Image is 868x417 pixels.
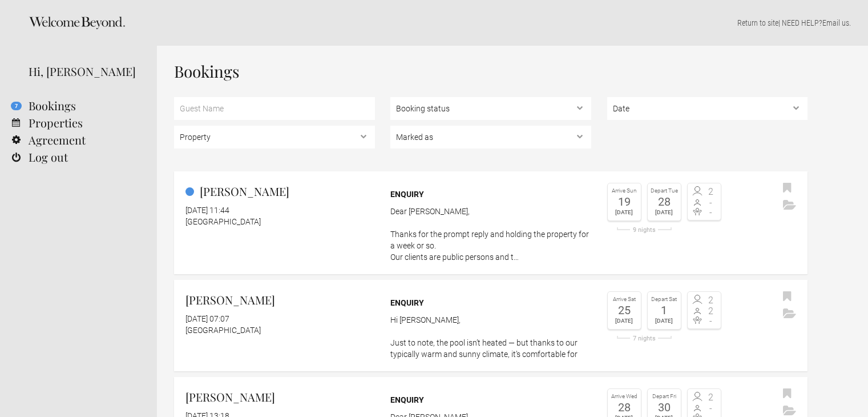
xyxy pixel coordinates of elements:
[651,316,678,326] div: [DATE]
[611,186,638,196] div: Arrive Sun
[607,335,681,342] div: 7 nights
[185,314,229,323] flynt-date-display: [DATE] 07:07
[390,297,591,308] div: Enquiry
[174,171,808,274] a: [PERSON_NAME] [DATE] 11:44 [GEOGRAPHIC_DATA] Enquiry Dear [PERSON_NAME], Thanks for the prompt re...
[390,189,591,200] div: Enquiry
[29,63,140,80] div: Hi, [PERSON_NAME]
[174,97,375,120] input: Guest Name
[704,316,718,326] span: -
[780,180,794,197] button: Bookmark
[737,18,778,27] a: Return to site
[704,187,718,197] span: 2
[185,388,375,406] h2: [PERSON_NAME]
[651,402,678,413] div: 30
[390,126,591,149] select: , , ,
[822,18,849,27] a: Email us
[704,296,718,305] span: 2
[780,306,799,323] button: Archive
[11,102,22,110] flynt-notification-badge: 7
[611,207,638,218] div: [DATE]
[780,197,799,214] button: Archive
[651,186,678,196] div: Depart Tue
[185,216,375,227] div: [GEOGRAPHIC_DATA]
[651,196,678,207] div: 28
[651,295,678,304] div: Depart Sat
[174,17,851,29] p: | NEED HELP? .
[704,307,718,316] span: 2
[390,314,591,360] p: Hi [PERSON_NAME], Just to note, the pool isn’t heated — but thanks to our typically warm and sunn...
[780,386,794,403] button: Bookmark
[704,198,718,207] span: -
[185,183,375,200] h2: [PERSON_NAME]
[611,295,638,304] div: Arrive Sat
[611,196,638,207] div: 19
[651,207,678,218] div: [DATE]
[185,206,229,215] flynt-date-display: [DATE] 11:44
[174,280,808,371] a: [PERSON_NAME] [DATE] 07:07 [GEOGRAPHIC_DATA] Enquiry Hi [PERSON_NAME], Just to note, the pool isn...
[651,392,678,402] div: Depart Fri
[390,97,591,120] select: , ,
[607,227,681,233] div: 9 nights
[611,304,638,316] div: 25
[704,208,718,217] span: -
[611,392,638,402] div: Arrive Wed
[611,402,638,413] div: 28
[185,324,375,336] div: [GEOGRAPHIC_DATA]
[390,206,591,263] p: Dear [PERSON_NAME], Thanks for the prompt reply and holding the property for a week or so. Our cl...
[780,288,794,306] button: Bookmark
[607,97,808,120] select: ,
[611,316,638,326] div: [DATE]
[185,291,375,308] h2: [PERSON_NAME]
[174,63,808,80] h1: Bookings
[390,394,591,406] div: Enquiry
[704,393,718,402] span: 2
[704,404,718,413] span: -
[651,304,678,316] div: 1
